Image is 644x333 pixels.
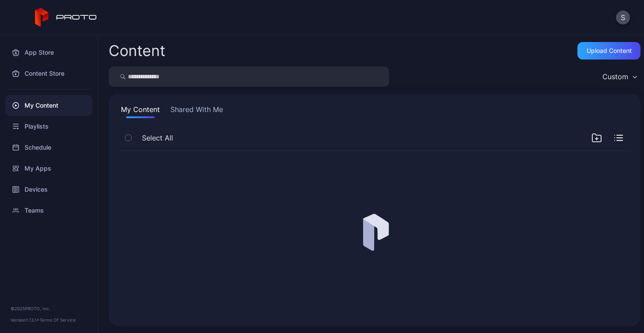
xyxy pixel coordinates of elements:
[598,67,640,87] button: Custom
[119,104,162,118] button: My Content
[5,158,92,179] a: My Apps
[5,63,92,84] a: Content Store
[577,42,640,60] button: Upload Content
[5,200,92,221] a: Teams
[616,11,630,25] button: S
[11,305,87,312] div: © 2025 PROTO, Inc.
[602,72,628,81] div: Custom
[5,137,92,158] a: Schedule
[169,104,225,118] button: Shared With Me
[587,47,632,54] div: Upload Content
[5,95,92,116] a: My Content
[39,317,76,322] a: Terms Of Service
[5,116,92,137] a: Playlists
[11,317,39,322] span: Version 1.13.1 •
[142,133,173,143] span: Select All
[109,43,165,58] div: Content
[5,42,92,63] a: App Store
[5,179,92,200] a: Devices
